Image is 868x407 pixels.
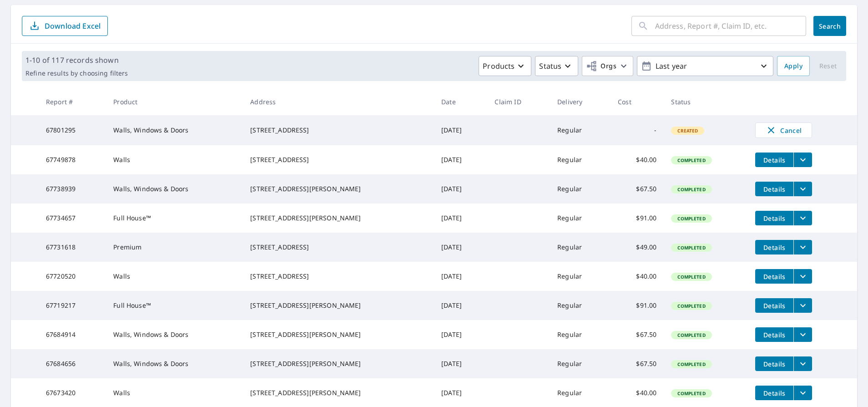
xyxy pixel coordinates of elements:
[672,127,703,134] span: Created
[550,174,611,203] td: Regular
[539,61,561,71] p: Status
[793,327,812,342] button: filesDropdownBtn-67684914
[637,56,773,76] button: Last year
[39,262,106,291] td: 67720520
[39,233,106,262] td: 67731618
[250,330,427,339] div: [STREET_ADDRESS][PERSON_NAME]
[765,125,802,136] span: Cancel
[39,349,106,378] td: 67684656
[793,240,812,254] button: filesDropdownBtn-67731618
[761,272,788,281] span: Details
[106,115,243,145] td: Walls, Windows & Doors
[755,298,793,313] button: detailsBtn-67719217
[106,88,243,115] th: Product
[611,174,664,203] td: $67.50
[793,298,812,313] button: filesDropdownBtn-67719217
[611,262,664,291] td: $40.00
[39,115,106,145] td: 67801295
[106,203,243,233] td: Full House™
[550,233,611,262] td: Regular
[672,215,711,222] span: Completed
[434,115,487,145] td: [DATE]
[250,155,427,164] div: [STREET_ADDRESS]
[672,361,711,367] span: Completed
[755,182,793,196] button: detailsBtn-67738939
[25,55,128,66] p: 1-10 of 117 records shown
[106,145,243,174] td: Walls
[586,61,616,72] span: Orgs
[39,320,106,349] td: 67684914
[550,291,611,320] td: Regular
[434,291,487,320] td: [DATE]
[672,186,711,193] span: Completed
[672,244,711,251] span: Completed
[652,58,758,74] p: Last year
[550,203,611,233] td: Regular
[106,233,243,262] td: Premium
[550,262,611,291] td: Regular
[672,303,711,309] span: Completed
[821,22,839,31] span: Search
[22,16,108,36] button: Download Excel
[434,145,487,174] td: [DATE]
[611,203,664,233] td: $91.00
[250,184,427,193] div: [STREET_ADDRESS][PERSON_NAME]
[45,21,101,31] p: Download Excel
[611,233,664,262] td: $49.00
[761,389,788,397] span: Details
[793,153,812,167] button: filesDropdownBtn-67749878
[550,115,611,145] td: Regular
[250,272,427,281] div: [STREET_ADDRESS]
[250,214,427,223] div: [STREET_ADDRESS][PERSON_NAME]
[761,185,788,193] span: Details
[793,182,812,196] button: filesDropdownBtn-67738939
[250,388,427,397] div: [STREET_ADDRESS][PERSON_NAME]
[755,327,793,342] button: detailsBtn-67684914
[755,386,793,400] button: detailsBtn-67673420
[434,88,487,115] th: Date
[550,320,611,349] td: Regular
[106,320,243,349] td: Walls, Windows & Doors
[611,145,664,174] td: $40.00
[777,56,810,76] button: Apply
[106,291,243,320] td: Full House™
[761,360,788,368] span: Details
[611,349,664,378] td: $67.50
[487,88,550,115] th: Claim ID
[611,320,664,349] td: $67.50
[755,211,793,225] button: detailsBtn-67734657
[793,211,812,225] button: filesDropdownBtn-67734657
[755,356,793,371] button: detailsBtn-67684656
[784,61,802,72] span: Apply
[106,262,243,291] td: Walls
[250,359,427,368] div: [STREET_ADDRESS][PERSON_NAME]
[582,56,633,76] button: Orgs
[39,203,106,233] td: 67734657
[672,332,711,338] span: Completed
[550,88,611,115] th: Delivery
[434,262,487,291] td: [DATE]
[755,122,812,138] button: Cancel
[611,88,664,115] th: Cost
[755,269,793,284] button: detailsBtn-67720520
[39,88,106,115] th: Report #
[434,349,487,378] td: [DATE]
[39,291,106,320] td: 67719217
[243,88,434,115] th: Address
[39,174,106,203] td: 67738939
[25,69,128,77] p: Refine results by choosing filters
[761,156,788,164] span: Details
[250,243,427,252] div: [STREET_ADDRESS]
[755,240,793,254] button: detailsBtn-67731618
[106,349,243,378] td: Walls, Windows & Doors
[813,16,846,36] button: Search
[793,269,812,284] button: filesDropdownBtn-67720520
[755,153,793,167] button: detailsBtn-67749878
[550,349,611,378] td: Regular
[250,301,427,310] div: [STREET_ADDRESS][PERSON_NAME]
[793,356,812,371] button: filesDropdownBtn-67684656
[250,126,427,135] div: [STREET_ADDRESS]
[611,291,664,320] td: $91.00
[761,331,788,339] span: Details
[761,301,788,310] span: Details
